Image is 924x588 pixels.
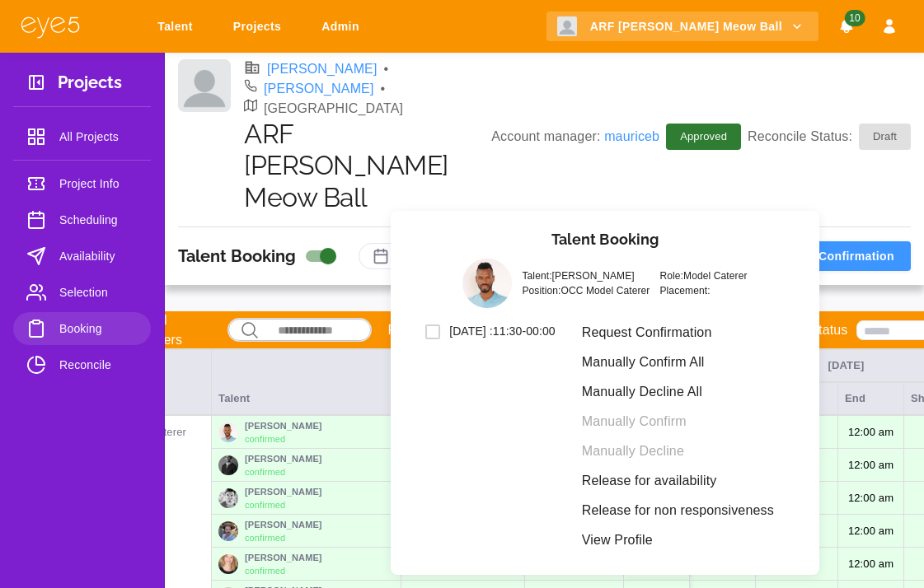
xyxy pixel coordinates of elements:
img: a729b400-e324-11ee-ac4a-c56c00f1d7ee [462,259,512,308]
p: Position: OCC Model Caterer [522,283,650,298]
li: Release for availability [569,466,787,496]
li: Manually Confirm All [569,348,787,377]
h6: Talent Booking [551,231,659,249]
p: Role: Model Caterer [659,268,747,283]
li: Manually Decline All [569,377,787,407]
li: View Profile [569,525,787,555]
p: Talent: [PERSON_NAME] [522,268,650,283]
li: Release for non responsiveness [569,496,787,525]
li: Request Confirmation [569,318,787,348]
p: Placement: [659,283,747,298]
h6: [DATE] : 11:30 - 00:00 [449,323,556,341]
